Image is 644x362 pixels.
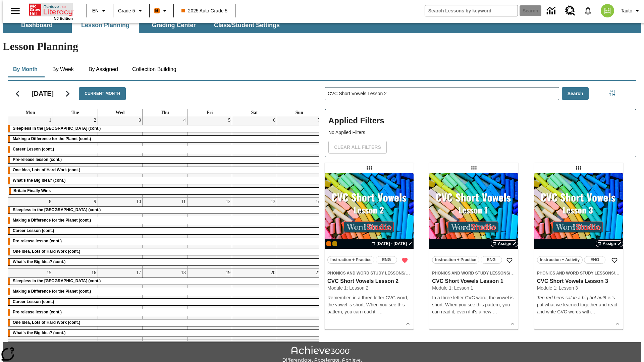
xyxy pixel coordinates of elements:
span: Making a Difference for the Planet (cont.) [13,136,91,141]
span: Sleepless in the Animal Kingdom (cont.) [13,126,101,131]
button: Search [562,87,589,100]
span: What's the Big Idea? (cont.) [13,259,66,264]
button: Instruction + Practice [327,256,374,264]
span: [DATE] - [DATE] [377,241,407,247]
img: avatar image [601,4,614,17]
button: Lesson Planning [72,17,139,33]
div: One Idea, Lots of Hard Work (cont.) [8,248,322,255]
a: September 22, 2025 [45,340,53,348]
span: Grade 5 [118,7,135,14]
a: September 8, 2025 [48,198,53,206]
a: September 20, 2025 [269,269,277,277]
div: Making a Difference for the Planet (cont.) [8,288,322,295]
div: Pre-release lesson (cont.) [8,309,322,316]
a: September 13, 2025 [269,198,277,206]
td: September 13, 2025 [232,197,277,268]
h1: Lesson Planning [3,40,641,53]
div: Career Lesson (cont.) [8,299,322,305]
td: September 3, 2025 [98,116,143,198]
span: Career Lesson (cont.) [13,228,54,233]
span: Grading Center [152,21,196,29]
a: September 7, 2025 [317,116,322,124]
span: CVC Short Vowels [406,271,440,276]
button: Assign Choose Dates [596,240,623,247]
button: Show Details [507,319,518,329]
div: One Idea, Lots of Hard Work (cont.) [8,319,322,326]
td: September 7, 2025 [277,116,322,198]
td: September 9, 2025 [53,197,98,268]
td: September 1, 2025 [8,116,53,198]
span: Making a Difference for the Planet (cont.) [13,289,91,294]
span: NJ Edition [54,16,73,20]
td: September 20, 2025 [232,268,277,340]
span: Phonics and Word Study Lessons [537,271,614,276]
div: SubNavbar [3,16,641,33]
div: lesson details [429,173,518,329]
span: Career Lesson (cont.) [13,147,54,152]
a: September 12, 2025 [224,198,232,206]
span: Instruction + Practice [435,256,476,263]
div: Search [319,78,636,342]
td: September 6, 2025 [232,116,277,198]
span: Tauto [621,7,632,14]
td: September 15, 2025 [8,268,53,340]
div: SubNavbar [3,17,286,33]
button: Boost Class color is orange. Change class color [152,5,171,17]
span: Assign [498,241,511,247]
button: Profile/Settings [618,5,644,17]
span: Assign [603,241,616,247]
a: September 21, 2025 [314,269,322,277]
div: Draggable lesson: CVC Short Vowels Lesson 1 [469,163,479,173]
button: Next [59,85,76,102]
p: Let's put what we learned together and read and write CVC words wit [537,294,621,315]
span: … [492,309,497,314]
span: … [378,309,383,314]
button: Language: EN, Select a language [89,5,111,17]
a: September 18, 2025 [180,269,187,277]
a: September 26, 2025 [224,340,232,348]
div: Sleepless in the Animal Kingdom (cont.) [8,207,322,214]
span: One Idea, Lots of Hard Work (cont.) [13,168,80,172]
span: Britain Finally Wins [13,188,51,193]
h3: CVC Short Vowels Lesson 2 [327,278,411,285]
div: Draggable lesson: CVC Short Vowels Lesson 3 [573,163,584,173]
a: September 1, 2025 [48,116,53,124]
a: September 9, 2025 [93,198,98,206]
span: One Idea, Lots of Hard Work (cont.) [13,320,80,325]
div: lesson details [534,173,623,329]
a: September 24, 2025 [135,340,142,348]
span: Instruction + Practice [330,256,371,263]
button: Remove from Favorites [399,254,411,266]
td: September 12, 2025 [187,197,232,268]
a: Wednesday [114,109,126,116]
button: Grading Center [140,17,207,33]
div: lesson details [325,173,414,329]
span: What's the Big Idea? (cont.) [13,330,66,335]
button: Previous [9,85,26,102]
div: Making a Difference for the Planet (cont.) [8,136,322,142]
div: Sleepless in the Animal Kingdom (cont.) [8,125,322,132]
button: Class/Student Settings [209,17,285,33]
em: Ten red hens sat in a big hot hut! [537,295,605,300]
a: Thursday [159,109,170,116]
span: ENG [590,256,599,263]
span: Phonics and Word Study Lessons [327,271,404,276]
td: September 4, 2025 [143,116,187,198]
span: Topic: Phonics and Word Study Lessons/CVC Short Vowels [327,269,411,277]
a: September 28, 2025 [314,340,322,348]
td: September 8, 2025 [8,197,53,268]
td: September 10, 2025 [98,197,143,268]
span: EN [92,7,99,14]
span: What's the Big Idea? (cont.) [13,178,66,183]
button: Open side menu [5,1,25,21]
td: September 16, 2025 [53,268,98,340]
div: New 2025 class [332,241,337,246]
button: Add to Favorites [503,254,516,266]
span: h [588,309,591,314]
div: One Idea, Lots of Hard Work (cont.) [8,167,322,174]
div: Home [29,2,73,20]
span: Dashboard [21,21,53,29]
a: Sunday [294,109,305,116]
span: Career Lesson (cont.) [13,299,54,304]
